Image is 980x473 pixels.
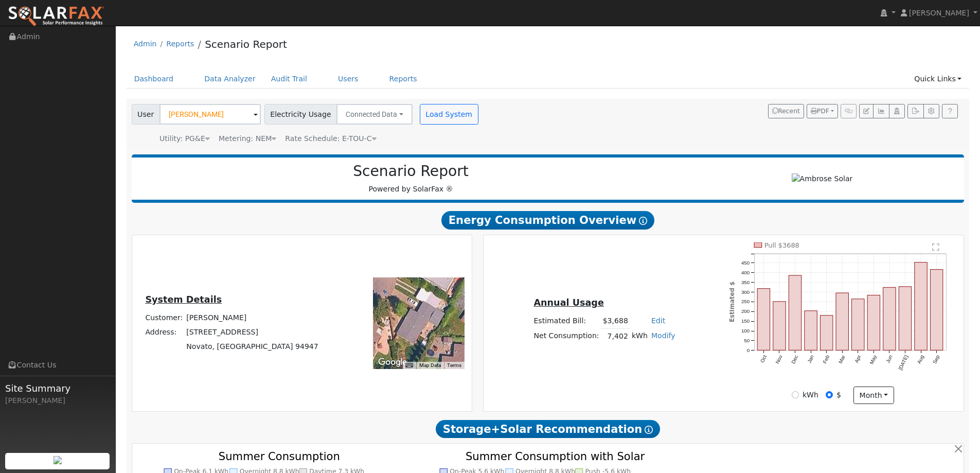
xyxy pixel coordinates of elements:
text: Aug [916,354,925,364]
button: Edit User [859,104,874,118]
rect: onclick="" [836,293,848,350]
a: Admin [134,40,157,48]
input: kWh [792,391,799,398]
a: Audit Trail [263,69,315,89]
h2: Scenario Report [142,163,680,180]
div: Utility: PG&E [159,133,210,144]
a: Modify [651,331,675,340]
div: Metering: NEM [219,133,276,144]
text: 300 [741,289,750,295]
td: Novato, [GEOGRAPHIC_DATA] 94947 [185,340,320,354]
text: Jan [807,354,815,364]
text: Oct [759,354,768,364]
span: User [132,104,160,125]
div: [PERSON_NAME] [5,395,110,406]
rect: onclick="" [915,262,927,351]
td: Customer: [144,310,185,325]
img: SolarFax [8,6,104,27]
rect: onclick="" [852,299,864,351]
img: Google [376,356,409,369]
a: Scenario Report [205,38,287,50]
rect: onclick="" [773,302,786,351]
button: Export Interval Data [907,104,923,118]
span: PDF [811,108,829,115]
text: Estimated $ [728,282,736,322]
text: Mar [838,354,846,365]
rect: onclick="" [805,311,817,351]
label: $ [836,390,841,400]
a: Terms (opens in new tab) [447,362,461,368]
text: Dec [790,354,799,365]
a: Help Link [942,104,958,118]
td: [STREET_ADDRESS] [185,325,320,339]
button: Keyboard shortcuts [405,362,413,369]
text: Summer Consumption with Solar [466,450,645,463]
a: Open this area in Google Maps (opens a new window) [376,356,409,369]
u: Annual Usage [533,297,603,308]
button: Settings [923,104,939,118]
text: Apr [854,354,863,364]
span: Site Summary [5,381,110,395]
button: Login As [889,104,905,118]
label: kWh [803,390,818,400]
span: [PERSON_NAME] [909,9,969,17]
a: Data Analyzer [197,69,263,89]
text: [DATE] [898,354,910,371]
button: Load System [420,104,478,125]
text: 200 [741,309,750,314]
text: 450 [741,260,750,266]
td: kWh [630,328,649,343]
rect: onclick="" [883,287,896,350]
span: Electricity Usage [264,104,337,125]
td: Estimated Bill: [532,314,601,329]
rect: onclick="" [789,275,801,350]
u: System Details [145,294,222,305]
text: 400 [741,270,750,275]
rect: onclick="" [931,270,943,351]
text: 150 [741,318,750,324]
rect: onclick="" [821,316,833,351]
text: 250 [741,299,750,305]
a: Reports [382,69,425,89]
text: Summer Consumption [219,450,340,463]
text: 0 [747,347,750,353]
td: $3,688 [601,314,630,329]
a: Reports [166,40,194,48]
span: Energy Consumption Overview [441,211,654,230]
text: Sep [932,354,941,365]
a: Quick Links [906,69,969,89]
td: Net Consumption: [532,328,601,343]
button: Multi-Series Graph [873,104,889,118]
rect: onclick="" [868,295,880,351]
text: Nov [775,354,783,365]
text: Pull $3688 [764,241,799,249]
a: Edit [651,317,665,325]
button: Connected Data [336,104,413,125]
td: 7,402 [601,328,630,343]
a: Users [330,69,366,89]
rect: onclick="" [757,289,770,351]
a: Dashboard [127,69,182,89]
i: Show Help [639,217,647,225]
button: Recent [768,104,804,118]
td: [PERSON_NAME] [185,310,320,325]
text: 100 [741,328,750,334]
rect: onclick="" [899,287,912,351]
i: Show Help [645,426,653,434]
text: Jun [885,354,894,364]
img: retrieve [54,456,62,464]
div: Powered by SolarFax ® [137,163,685,195]
text: May [869,354,878,365]
span: Alias: HETOUC [285,134,376,143]
input: $ [826,391,833,398]
button: Map Data [419,362,441,369]
text:  [933,243,940,251]
text: 50 [744,338,750,343]
button: month [853,387,894,404]
text: Feb [822,354,831,364]
text: 350 [741,279,750,285]
img: Ambrose Solar [792,173,853,184]
td: Address: [144,325,185,339]
span: Storage+Solar Recommendation [436,420,660,439]
input: Select a User [159,104,261,125]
